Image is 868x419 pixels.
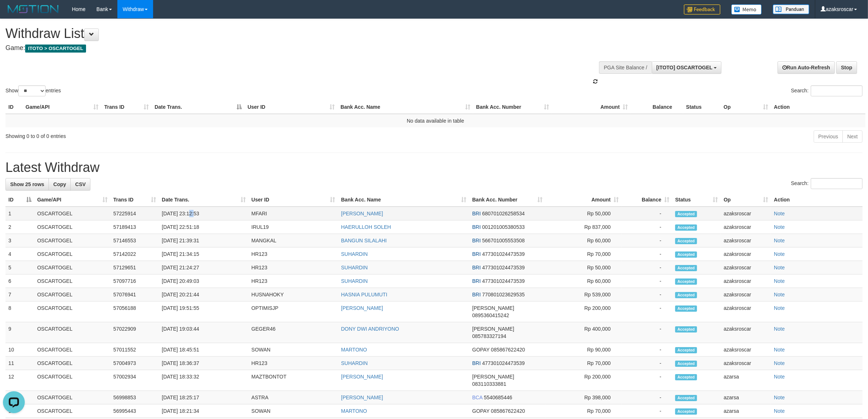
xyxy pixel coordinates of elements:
[774,360,785,366] a: Note
[545,322,622,343] td: Rp 400,000
[110,391,159,404] td: 56998853
[482,278,525,284] span: Copy 477301024473539 to clipboard
[110,322,159,343] td: 57022909
[721,370,771,391] td: azarsa
[341,292,388,297] a: HASNIA PULUMUTI
[721,220,771,234] td: azaksroscar
[341,278,368,284] a: SUHARDIN
[721,404,771,418] td: azarsa
[3,3,25,25] button: Open LiveChat chat widget
[622,370,672,391] td: -
[159,301,249,322] td: [DATE] 19:51:55
[545,207,622,220] td: Rp 50,000
[622,343,672,357] td: -
[110,247,159,261] td: 57142022
[249,234,338,247] td: MANGKAL
[5,207,34,220] td: 1
[774,408,785,414] a: Note
[249,247,338,261] td: HR123
[5,301,34,322] td: 8
[684,4,720,15] img: Feedback.jpg
[721,207,771,220] td: azaksroscar
[5,100,23,114] th: ID
[545,301,622,322] td: Rp 200,000
[341,238,387,243] a: BANGUN SILALAHI
[675,361,697,367] span: Accepted
[110,370,159,391] td: 57002934
[5,85,61,96] label: Show entries
[631,100,683,114] th: Balance
[159,288,249,301] td: [DATE] 20:21:44
[5,114,865,127] td: No data available in table
[545,343,622,357] td: Rp 90,000
[249,301,338,322] td: OPTIMISJP
[249,357,338,370] td: HR123
[5,220,34,234] td: 2
[482,251,525,257] span: Copy 477301024473539 to clipboard
[34,220,110,234] td: OSCARTOGEL
[472,265,480,270] span: BRI
[75,181,86,187] span: CSV
[5,370,34,391] td: 12
[338,100,473,114] th: Bank Acc. Name: activate to sort column ascending
[842,130,863,143] a: Next
[622,391,672,404] td: -
[774,347,785,353] a: Note
[249,261,338,274] td: HR123
[774,374,785,380] a: Note
[249,220,338,234] td: IRUL19
[482,224,525,230] span: Copy 001201005380533 to clipboard
[34,261,110,274] td: OSCARTOGEL
[159,404,249,418] td: [DATE] 18:21:34
[622,404,672,418] td: -
[491,408,525,414] span: Copy 085867622420 to clipboard
[675,265,697,271] span: Accepted
[341,224,391,230] a: HAERULLOH SOLEH
[159,247,249,261] td: [DATE] 21:34:15
[472,224,480,230] span: BRI
[159,343,249,357] td: [DATE] 18:45:51
[5,288,34,301] td: 7
[341,305,383,311] a: [PERSON_NAME]
[675,408,697,415] span: Accepted
[5,160,863,175] h1: Latest Withdraw
[249,370,338,391] td: MAZTBONTOT
[5,178,49,191] a: Show 25 rows
[472,251,480,257] span: BRI
[622,220,672,234] td: -
[675,395,697,401] span: Accepted
[545,247,622,261] td: Rp 70,000
[472,381,506,387] span: Copy 083110333881 to clipboard
[5,357,34,370] td: 11
[599,61,651,74] div: PGA Site Balance /
[472,360,480,366] span: BRI
[545,193,622,207] th: Amount: activate to sort column ascending
[771,193,863,207] th: Action
[5,322,34,343] td: 9
[622,288,672,301] td: -
[110,404,159,418] td: 56995443
[675,292,697,298] span: Accepted
[774,211,785,216] a: Note
[622,261,672,274] td: -
[110,288,159,301] td: 57076941
[159,391,249,404] td: [DATE] 18:25:17
[675,238,697,244] span: Accepted
[5,26,571,41] h1: Withdraw List
[341,211,383,216] a: [PERSON_NAME]
[545,391,622,404] td: Rp 398,000
[472,292,480,297] span: BRI
[53,181,66,187] span: Copy
[721,322,771,343] td: azaksroscar
[70,178,90,191] a: CSV
[5,130,356,140] div: Showing 0 to 0 of 0 entries
[473,100,552,114] th: Bank Acc. Number: activate to sort column ascending
[675,211,697,217] span: Accepted
[249,404,338,418] td: SOWAN
[34,357,110,370] td: OSCARTOGEL
[721,274,771,288] td: azaksroscar
[159,207,249,220] td: [DATE] 23:12:53
[622,301,672,322] td: -
[814,130,843,143] a: Previous
[249,391,338,404] td: ASTRA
